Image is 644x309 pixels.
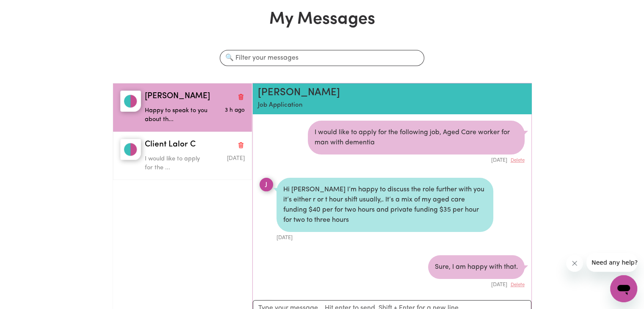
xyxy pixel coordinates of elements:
[428,255,525,279] div: Sure, I am happy with that.
[145,154,211,173] p: I would like to apply for the ...
[113,9,532,30] h1: My Messages
[610,275,637,302] iframe: Button to launch messaging window
[120,139,141,160] img: Client Lalor C
[237,91,245,102] button: Delete conversation
[113,132,252,180] button: Client Lalor CClient Lalor CDelete conversationI would like to apply for the ...Message sent on A...
[145,91,210,103] span: [PERSON_NAME]
[224,108,244,113] span: Message sent on September 0, 2025
[5,6,51,13] span: Need any help?
[237,139,245,150] button: Delete conversation
[586,253,637,272] iframe: Message from company
[511,157,525,164] button: Delete
[428,279,525,289] div: [DATE]
[308,121,525,154] div: I would like to apply for the following job, Aged Care worker for man with dementia
[145,106,211,124] p: Happy to speak to you about th...
[566,255,583,272] iframe: Close message
[308,154,525,164] div: [DATE]
[276,232,493,242] div: [DATE]
[258,101,481,110] p: Job Application
[511,281,525,289] button: Delete
[120,91,141,112] img: James K
[260,178,273,191] div: J
[220,50,424,66] input: 🔍 Filter your messages
[258,87,481,99] h2: [PERSON_NAME]
[276,178,493,232] div: Hi [PERSON_NAME] I’m happy to discuss the role further with you it’s either r or t hour shift usu...
[227,156,244,161] span: Message sent on August 0, 2025
[113,83,252,132] button: James K[PERSON_NAME]Delete conversationHappy to speak to you about th...Message sent on September...
[145,139,196,151] span: Client Lalor C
